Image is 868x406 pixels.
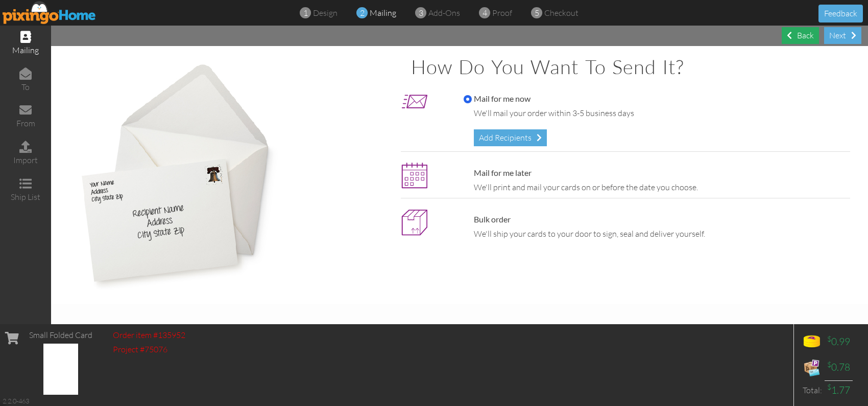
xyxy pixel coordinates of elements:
[824,27,861,44] div: Next
[464,167,532,179] label: Mail for me later
[802,357,822,378] img: expense-icon.png
[419,7,423,19] span: 3
[802,332,822,352] img: points-icon.png
[464,214,511,225] label: Bulk order
[827,334,831,343] sup: $
[483,7,487,19] span: 4
[474,228,845,240] div: We'll ship your cards to your door to sign, seal and deliver yourself.
[428,8,460,18] span: add-ons
[827,382,831,391] sup: $
[401,209,428,236] img: bulk_icon-5.png
[3,396,29,405] div: 2.2.0-463
[825,380,853,400] td: 1.77
[825,355,853,380] td: 0.78
[69,56,281,294] img: mail-cards.jpg
[360,7,365,19] span: 2
[474,107,845,119] div: We'll mail your order within 3-5 business days
[544,8,578,18] span: checkout
[303,7,308,19] span: 1
[535,7,539,19] span: 5
[411,56,850,78] h1: How do you want to send it?
[313,8,337,18] span: design
[3,1,97,24] img: pixingo logo
[825,329,853,355] td: 0.99
[818,5,863,22] button: Feedback
[43,344,79,395] img: 135952-1-1758379460764-e0a82606c544daeb-qa.jpg
[29,329,92,341] div: Small Folded Card
[401,88,428,115] img: mailnow_icon.png
[799,380,825,400] td: Total:
[370,8,396,18] span: mailing
[474,129,547,146] div: Add Recipients
[464,216,472,224] input: Bulk order
[464,169,472,177] input: Mail for me later
[464,93,531,105] label: Mail for me now
[492,8,512,18] span: proof
[113,344,185,355] div: Project #75076
[464,95,472,103] input: Mail for me now
[113,329,185,341] div: Order item #135952
[474,182,845,193] div: We'll print and mail your cards on or before the date you choose.
[782,27,819,44] div: Back
[401,162,428,189] img: maillater.png
[827,360,831,369] sup: $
